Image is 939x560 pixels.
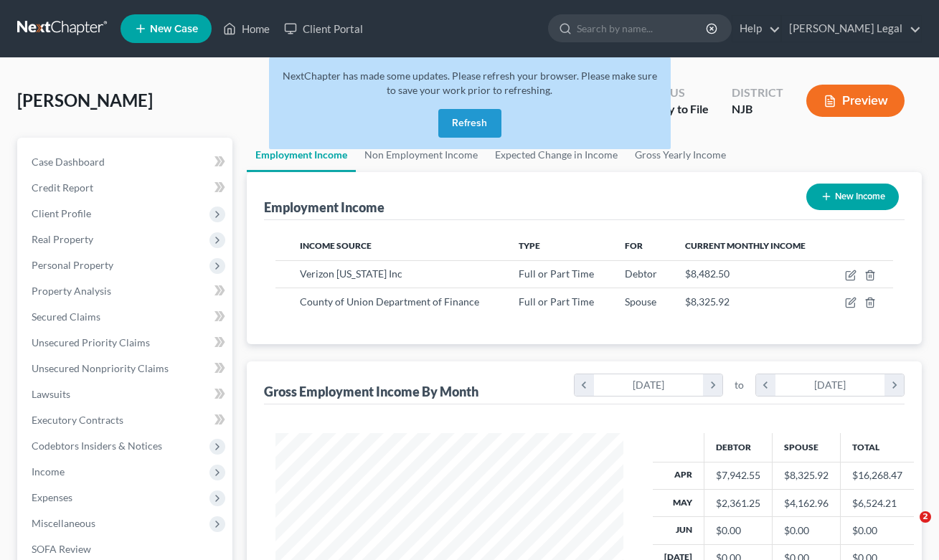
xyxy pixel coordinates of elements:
[920,511,931,523] span: 2
[625,240,643,251] span: For
[775,374,885,396] div: [DATE]
[32,440,162,452] span: Codebtors Insiders & Notices
[732,16,780,42] a: Help
[32,259,113,271] span: Personal Property
[438,109,501,138] button: Refresh
[216,16,277,42] a: Home
[772,433,840,462] th: Spouse
[784,468,829,483] div: $8,325.92
[685,295,730,308] span: $8,325.92
[32,336,150,348] span: Unsecured Priority Claims
[32,491,72,503] span: Expenses
[840,462,914,489] td: $16,268.47
[806,184,899,210] button: New Income
[283,70,657,96] span: NextChapter has made some updates. Please refresh your browser. Please make sure to save your wor...
[32,285,111,297] span: Property Analysis
[150,24,198,34] span: New Case
[716,523,760,538] div: $0.00
[685,240,806,251] span: Current Monthly Income
[782,16,921,42] a: [PERSON_NAME] Legal
[732,85,783,101] div: District
[277,16,370,42] a: Client Portal
[32,465,65,478] span: Income
[32,543,91,555] span: SOFA Review
[577,15,708,42] input: Search by name...
[784,523,829,538] div: $0.00
[20,175,232,201] a: Credit Report
[247,138,356,172] a: Employment Income
[20,278,232,304] a: Property Analysis
[625,295,656,308] span: Spouse
[653,489,704,516] th: May
[704,433,772,462] th: Debtor
[884,374,904,396] i: chevron_right
[890,511,925,546] iframe: Intercom live chat
[653,462,704,489] th: Apr
[264,383,478,400] div: Gross Employment Income By Month
[32,388,70,400] span: Lawsuits
[17,90,153,110] span: [PERSON_NAME]
[643,85,709,101] div: Status
[840,433,914,462] th: Total
[594,374,704,396] div: [DATE]
[732,101,783,118] div: NJB
[20,381,232,407] a: Lawsuits
[32,156,105,168] span: Case Dashboard
[653,517,704,544] th: Jun
[806,85,905,117] button: Preview
[643,101,709,118] div: Ready to File
[20,149,232,175] a: Case Dashboard
[716,468,760,483] div: $7,942.55
[32,233,93,245] span: Real Property
[300,295,479,308] span: County of Union Department of Finance
[840,517,914,544] td: $0.00
[300,267,402,280] span: Verizon [US_STATE] Inc
[32,362,169,374] span: Unsecured Nonpriority Claims
[685,267,730,280] span: $8,482.50
[784,496,829,511] div: $4,162.96
[519,295,594,308] span: Full or Part Time
[519,267,594,280] span: Full or Part Time
[735,378,744,392] span: to
[625,267,657,280] span: Debtor
[575,374,594,396] i: chevron_left
[300,240,372,251] span: Income Source
[20,330,232,356] a: Unsecured Priority Claims
[756,374,775,396] i: chevron_left
[20,407,232,433] a: Executory Contracts
[840,489,914,516] td: $6,524.21
[703,374,722,396] i: chevron_right
[32,414,123,426] span: Executory Contracts
[20,356,232,381] a: Unsecured Nonpriority Claims
[20,304,232,330] a: Secured Claims
[626,138,735,172] a: Gross Yearly Income
[32,181,93,194] span: Credit Report
[32,517,95,529] span: Miscellaneous
[716,496,760,511] div: $2,361.25
[264,199,384,216] div: Employment Income
[32,207,91,219] span: Client Profile
[519,240,540,251] span: Type
[32,310,100,323] span: Secured Claims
